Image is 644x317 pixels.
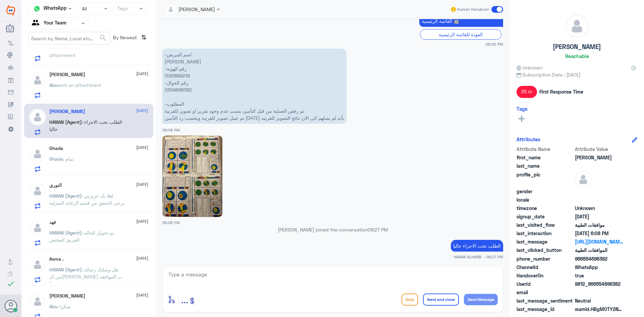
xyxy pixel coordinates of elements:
p: 1/9/2025, 6:27 PM [451,240,503,252]
span: locale [517,196,574,203]
span: 0 [575,297,624,304]
h5: Abu Ahmed [49,72,85,77]
span: [DATE] [136,255,148,261]
h5: Abu Shaibah [49,293,85,299]
span: : تم تحويل الحاله للفريق المختص [49,230,114,243]
span: email [517,289,574,296]
span: 25 m [517,86,537,98]
span: : شكرا [57,304,70,309]
span: : تمام [63,156,74,162]
span: HANAN (Agent) [49,119,82,125]
img: defaultAdmin.png [29,109,46,125]
span: [DATE] [136,181,148,188]
span: wamid.HBgMOTY2NTU0Njk2MzgyFQIAEhgUM0EwNTYwM0Y3RkZBQjRBNkVBOEQA [575,306,624,313]
span: : اهلا بك عزيزتي يرجى التحقق من قسم الرعايه المنزليه [49,193,124,206]
span: Attribute Name [517,146,574,153]
span: 9812_966554696382 [575,280,624,287]
span: sent an attachment [57,82,101,88]
span: last_message_sentiment [517,297,574,304]
p: 1/9/2025, 6:08 PM [162,49,346,124]
div: Tags [116,5,128,13]
span: 06:27 PM [368,227,388,232]
input: Search by Name, Local etc… [29,32,110,44]
img: defaultAdmin.png [29,256,46,273]
span: Unknown [575,205,624,212]
span: First Response Time [539,88,583,95]
span: Unknown [517,64,543,71]
span: ... [181,293,188,305]
span: : هل وصلتك رساله من ال[PERSON_NAME] ب الموافقه ..؟ [49,267,122,286]
span: الموافقات الطبية [575,247,624,254]
span: 2025-09-01T15:08:33.319Z [575,230,624,237]
span: null [575,196,624,203]
button: Send and close [423,294,459,306]
span: [DATE] [136,108,148,114]
span: last_visited_flow [517,221,574,228]
button: Send Message [464,294,498,305]
span: HANAN ALHARBI - 06:27 PM [454,254,503,260]
span: [DATE] [136,292,148,298]
span: last_name [517,162,574,169]
span: HANAN (Agent) [49,230,82,235]
img: Widebot Logo [6,5,15,16]
img: 2491681587877144.jpg [162,136,222,217]
h6: Reachable [565,53,589,59]
a: [URL][DOMAIN_NAME] [575,238,624,245]
h5: فهد [49,219,56,225]
img: defaultAdmin.png [29,182,46,199]
span: Subscription Date : [DATE] [517,71,637,78]
span: 06:08 PM [162,220,180,225]
i: ⇅ [141,32,147,43]
p: [PERSON_NAME] joined the conversation [162,226,503,233]
button: ... [181,292,188,307]
button: search [99,33,107,44]
img: defaultAdmin.png [29,146,46,162]
span: timezone [517,205,574,212]
span: موافقات الطبية [575,221,624,228]
span: 966554696382 [575,255,624,262]
img: whatsapp.png [32,4,42,14]
h6: Tags [517,106,528,112]
span: last_message_id [517,306,574,313]
img: defaultAdmin.png [566,15,588,38]
span: : الطلب تحت الاجراء حاليا [49,119,122,132]
img: yourTeam.svg [32,18,42,29]
span: first_name [517,154,574,161]
span: 2 [575,264,624,271]
img: defaultAdmin.png [575,171,592,188]
span: signup_date [517,213,574,220]
span: Abdullah [575,154,624,161]
h5: Abdullah [49,109,85,114]
img: defaultAdmin.png [29,72,46,89]
i: check [7,280,15,288]
span: Abu [49,304,57,309]
span: last_clicked_button [517,247,574,254]
span: Attribute Value [575,146,624,153]
span: UserId [517,280,574,287]
button: Avatar [4,300,17,312]
span: search [99,34,107,42]
span: 06:02 PM [486,41,503,47]
span: Ghada [49,156,63,162]
span: 2025-09-01T15:02:03.218Z [575,213,624,220]
div: العودة للقائمة الرئيسية [420,29,501,40]
span: last_message [517,238,574,245]
h5: [PERSON_NAME] [553,43,601,51]
span: Human Handover [457,6,489,12]
span: gender [517,188,574,195]
span: profile_pic [517,171,574,187]
button: Drop [401,294,418,306]
span: Abu [49,82,57,88]
span: 06:08 PM [162,128,180,132]
span: HandoverOn [517,272,574,279]
span: [DATE] [136,218,148,224]
h5: النوري [49,182,62,188]
img: defaultAdmin.png [29,219,46,236]
img: defaultAdmin.png [29,293,46,310]
span: null [575,289,624,296]
span: phone_number [517,255,574,262]
span: HANAN (Agent) [49,267,82,272]
span: HANAN (Agent) [49,193,82,199]
span: [DATE] [136,145,148,151]
h5: Asma . [49,256,64,262]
